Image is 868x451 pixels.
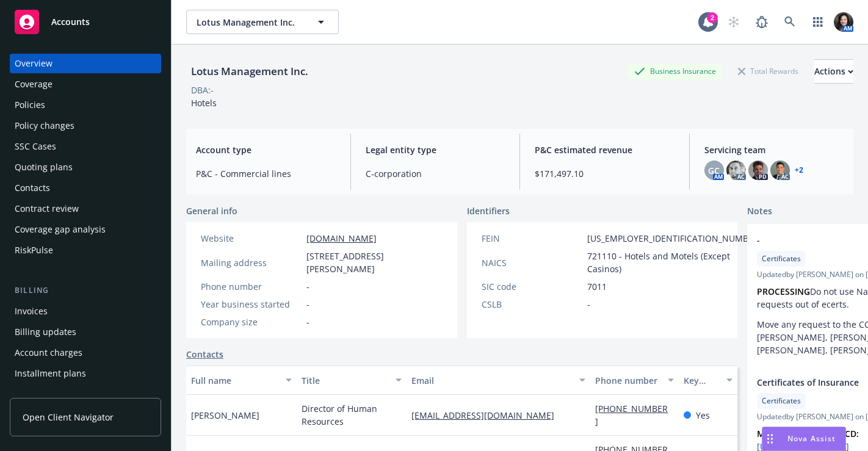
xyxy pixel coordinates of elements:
[15,95,45,115] div: Policies
[306,250,443,275] span: [STREET_ADDRESS][PERSON_NAME]
[814,60,853,83] div: Actions
[10,343,161,363] a: Account charges
[306,233,377,244] a: [DOMAIN_NAME]
[15,343,82,363] div: Account charges
[306,316,309,328] span: -
[15,116,74,135] div: Policy changes
[191,97,217,109] span: Hotels
[411,410,564,421] a: [EMAIL_ADDRESS][DOMAIN_NAME]
[762,427,778,450] div: Drag to move
[10,157,161,177] a: Quoting plans
[757,428,859,439] strong: MASTER DRIVE Incl. CCD:
[302,374,389,387] div: Title
[10,5,161,39] a: Accounts
[186,63,313,79] div: Lotus Management Inc.
[10,116,161,135] a: Policy changes
[10,240,161,260] a: RiskPulse
[15,220,106,239] div: Coverage gap analysis
[684,374,719,387] div: Key contact
[750,10,774,34] a: Report a Bug
[696,409,710,422] span: Yes
[15,137,56,156] div: SSC Cases
[407,366,590,395] button: Email
[806,10,830,34] a: Switch app
[595,403,668,427] a: [PHONE_NUMBER]‬
[679,366,737,395] button: Key contact
[722,10,746,34] a: Start snowing
[535,143,675,156] span: P&C estimated revenue
[10,364,161,383] a: Installment plans
[186,10,339,34] button: Lotus Management Inc.
[762,395,801,406] span: Certificates
[10,137,161,156] a: SSC Cases
[10,74,161,94] a: Coverage
[628,63,722,79] div: Business Insurance
[707,12,718,23] div: 2
[191,84,214,96] div: DBA: -
[535,167,675,180] span: $171,497.10
[482,280,582,293] div: SIC code
[15,322,76,342] div: Billing updates
[10,322,161,342] a: Billing updates
[778,10,802,34] a: Search
[196,167,336,180] span: P&C - Commercial lines
[302,402,402,428] span: Director of Human Resources
[196,143,336,156] span: Account type
[762,253,801,264] span: Certificates
[15,199,79,218] div: Contract review
[770,161,790,180] img: photo
[201,298,302,311] div: Year business started
[15,178,50,198] div: Contacts
[467,204,510,217] span: Identifiers
[15,364,86,383] div: Installment plans
[186,366,297,395] button: Full name
[10,220,161,239] a: Coverage gap analysis
[297,366,407,395] button: Title
[10,178,161,198] a: Contacts
[814,59,853,84] button: Actions
[15,54,52,73] div: Overview
[587,250,762,275] span: 721110 - Hotels and Motels (Except Casinos)
[10,95,161,115] a: Policies
[366,167,505,180] span: C-corporation
[186,204,237,217] span: General info
[726,161,746,180] img: photo
[757,286,810,297] strong: PROCESSING
[595,374,660,387] div: Phone number
[732,63,805,79] div: Total Rewards
[787,433,836,444] span: Nova Assist
[482,298,582,311] div: CSLB
[306,280,309,293] span: -
[762,427,846,451] button: Nova Assist
[587,298,590,311] span: -
[747,204,772,219] span: Notes
[15,74,52,94] div: Coverage
[201,280,302,293] div: Phone number
[15,240,53,260] div: RiskPulse
[10,301,161,321] a: Invoices
[482,232,582,245] div: FEIN
[191,374,278,387] div: Full name
[795,167,803,174] a: +2
[15,157,73,177] div: Quoting plans
[834,12,853,32] img: photo
[10,199,161,218] a: Contract review
[23,411,114,424] span: Open Client Navigator
[704,143,844,156] span: Servicing team
[186,348,223,361] a: Contacts
[587,232,762,245] span: [US_EMPLOYER_IDENTIFICATION_NUMBER]
[10,284,161,297] div: Billing
[482,256,582,269] div: NAICS
[201,316,302,328] div: Company size
[306,298,309,311] span: -
[191,409,259,422] span: [PERSON_NAME]
[708,164,720,177] span: GC
[197,16,302,29] span: Lotus Management Inc.
[10,54,161,73] a: Overview
[748,161,768,180] img: photo
[411,374,572,387] div: Email
[15,301,48,321] div: Invoices
[201,232,302,245] div: Website
[587,280,607,293] span: 7011
[51,17,90,27] span: Accounts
